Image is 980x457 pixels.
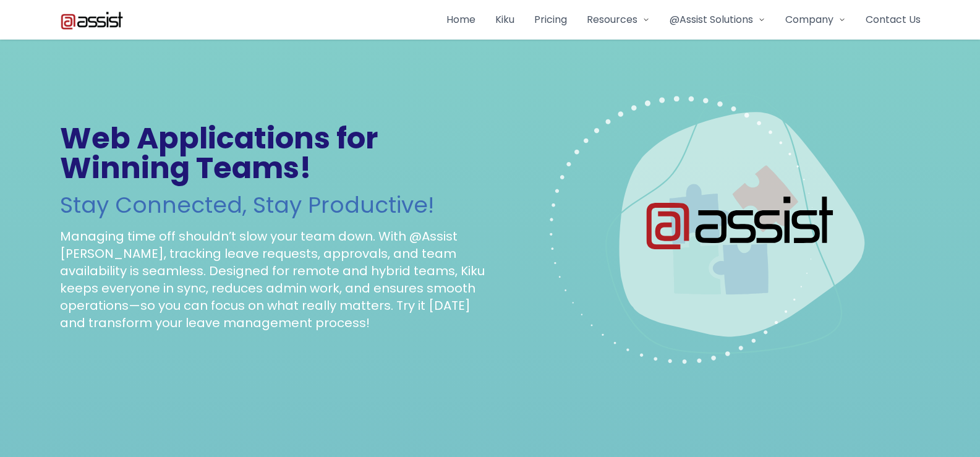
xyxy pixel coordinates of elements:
[550,69,866,386] img: Hero illustration
[60,10,124,30] img: Atassist Logo
[785,12,833,27] span: Company
[60,193,485,218] h2: Stay Connected, Stay Productive!
[446,12,475,27] a: Home
[60,228,485,331] p: Managing time off shouldn’t slow your team down. With @Assist [PERSON_NAME], tracking leave reque...
[60,124,485,183] h1: Web Applications for Winning Teams!
[587,12,637,27] span: Resources
[866,12,921,27] a: Contact Us
[670,12,753,27] span: @Assist Solutions
[534,12,567,27] a: Pricing
[495,12,514,27] a: Kiku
